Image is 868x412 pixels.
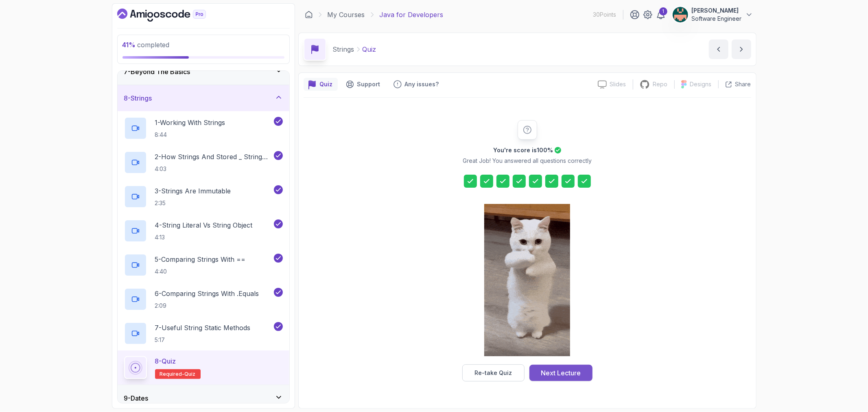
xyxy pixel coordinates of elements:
[405,80,439,88] p: Any issues?
[124,93,152,103] h3: 8 - Strings
[357,80,380,88] p: Support
[160,371,185,377] span: Required-
[690,80,712,88] p: Designs
[155,302,259,310] p: 2:09
[122,41,170,49] span: completed
[474,369,512,377] div: Re-take Quiz
[484,204,570,356] img: cool-cat
[155,233,253,241] p: 4:13
[692,15,742,23] p: Software Engineer
[320,80,333,88] p: Quiz
[529,365,593,381] button: Next Lecture
[155,118,225,127] p: 1 - Working With Strings
[341,78,385,91] button: Support button
[155,131,225,139] p: 8:44
[155,199,231,207] p: 2:35
[155,165,272,173] p: 4:03
[155,336,251,344] p: 5:17
[653,80,668,88] p: Repo
[593,11,617,19] p: 30 Points
[155,220,253,230] p: 4 - String Literal Vs String Object
[124,67,190,77] h3: 7 - Beyond The Basics
[363,44,376,54] p: Quiz
[124,288,283,311] button: 6-Comparing Strings With .Equals2:09
[333,44,354,54] p: Strings
[118,85,289,111] button: 8-Strings
[389,78,444,91] button: Feedback button
[124,117,283,140] button: 1-Working With Strings8:44
[155,254,246,264] p: 5 - Comparing Strings With ==
[155,323,251,333] p: 7 - Useful String Static Methods
[709,39,728,59] button: previous content
[124,219,283,242] button: 4-String Literal Vs String Object4:13
[659,7,667,15] div: 1
[118,59,289,85] button: 7-Beyond The Basics
[124,254,283,276] button: 5-Comparing Strings With ==4:40
[124,322,283,345] button: 7-Useful String Static Methods5:17
[380,10,444,20] p: Java for Developers
[155,289,259,298] p: 6 - Comparing Strings With .Equals
[656,10,666,20] a: 1
[463,157,592,165] p: Great Job! You answered all questions correctly
[672,7,753,23] button: user profile image[PERSON_NAME]Software Engineer
[462,364,525,381] button: Re-take Quiz
[735,80,751,88] p: Share
[718,80,751,88] button: Share
[155,152,272,162] p: 2 - How Strings And Stored _ String Pool
[185,371,196,377] span: quiz
[122,41,136,49] span: 41 %
[610,80,626,88] p: Slides
[155,267,246,276] p: 4:40
[732,39,751,59] button: next content
[305,11,313,19] a: Dashboard
[541,368,581,378] div: Next Lecture
[304,78,338,91] button: quiz button
[155,356,176,366] p: 8 - Quiz
[328,10,365,20] a: My Courses
[155,186,231,196] p: 3 - Strings Are Immutable
[124,393,149,403] h3: 9 - Dates
[124,151,283,174] button: 2-How Strings And Stored _ String Pool4:03
[118,385,289,411] button: 9-Dates
[117,9,225,22] a: Dashboard
[124,356,283,379] button: 8-QuizRequired-quiz
[673,7,688,22] img: user profile image
[692,7,742,15] p: [PERSON_NAME]
[124,185,283,208] button: 3-Strings Are Immutable2:35
[493,146,553,154] h2: You're score is 100 %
